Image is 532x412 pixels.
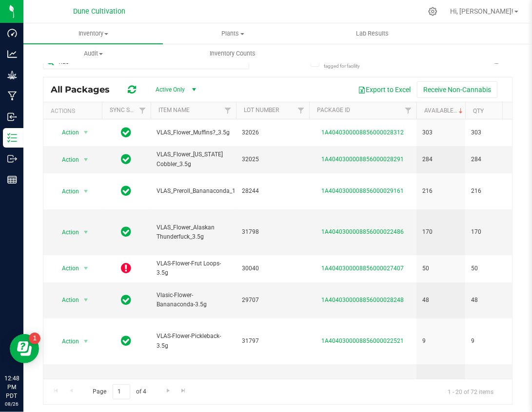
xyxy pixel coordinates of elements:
[157,332,230,350] span: VLAS-Flower-Pickleback-3.5g
[121,126,132,139] span: In Sync
[53,262,79,275] span: Action
[80,262,92,275] span: select
[157,291,230,309] span: Vlasic-Flower-Bananaconda-3.5g
[4,374,19,400] p: 12:48 PM PDT
[80,335,92,348] span: select
[4,400,19,408] p: 08/26
[422,296,459,305] span: 48
[163,43,302,64] a: Inventory Counts
[51,108,98,114] div: Actions
[242,187,303,196] span: 28244
[80,126,92,139] span: select
[343,29,402,38] span: Lab Results
[424,107,465,114] a: Available
[417,81,497,98] button: Receive Non-Cannabis
[80,293,92,307] span: select
[322,297,404,303] a: 1A4040300008856000028248
[23,43,163,64] a: Audit
[7,28,17,38] inline-svg: Dashboard
[80,153,92,167] span: select
[422,128,459,137] span: 303
[177,384,191,397] a: Go to the last page
[157,223,230,242] span: VLAS_Flower_Alaskan Thunderfuck_3.5g
[440,384,501,399] span: 1 - 20 of 72 items
[471,264,508,273] span: 50
[352,81,417,98] button: Export to Excel
[121,184,132,198] span: In Sync
[163,29,302,38] span: Plants
[322,187,404,194] a: 1A4040300008856000029161
[422,227,459,237] span: 170
[157,128,230,137] span: VLAS_Flower_Muffins?_3.5g
[53,185,79,198] span: Action
[53,225,79,239] span: Action
[242,264,303,273] span: 30040
[322,337,404,344] a: 1A4040300008856000022521
[23,23,163,44] a: Inventory
[74,7,126,16] span: Dune Cultivation
[24,49,162,58] span: Audit
[322,228,404,235] a: 1A4040300008856000022486
[51,84,119,95] span: All Packages
[157,187,244,196] span: VLAS_Preroll_Bananaconda_1.0g
[84,384,155,399] span: Page of 4
[322,265,404,272] a: 1A4040300008856000027407
[121,334,132,348] span: In Sync
[422,155,459,164] span: 284
[471,227,508,237] span: 170
[242,227,303,237] span: 31798
[471,128,508,137] span: 303
[7,70,17,80] inline-svg: Grow
[473,108,484,114] a: Qty
[53,335,79,348] span: Action
[303,23,442,44] a: Lab Results
[322,129,404,136] a: 1A4040300008856000028312
[80,185,92,198] span: select
[7,154,17,164] inline-svg: Outbound
[242,155,303,164] span: 32025
[322,156,404,163] a: 1A4040300008856000028291
[7,49,17,59] inline-svg: Analytics
[400,102,416,119] a: Filter
[158,107,190,113] a: Item Name
[23,29,163,38] span: Inventory
[121,293,132,307] span: In Sync
[80,225,92,239] span: select
[7,175,17,185] inline-svg: Reports
[293,102,309,119] a: Filter
[242,128,303,137] span: 32026
[450,7,513,15] span: Hi, [PERSON_NAME]!
[121,225,132,239] span: In Sync
[53,153,79,167] span: Action
[157,259,230,278] span: VLAS-Flower-Frut Loops-3.5g
[113,384,130,399] input: 1
[10,334,39,363] iframe: Resource center
[317,107,350,113] a: Package ID
[7,112,17,122] inline-svg: Inbound
[135,102,151,119] a: Filter
[242,337,303,346] span: 31797
[220,102,236,119] a: Filter
[53,293,79,307] span: Action
[422,337,459,346] span: 9
[427,7,439,16] div: Manage settings
[110,107,147,113] a: Sync Status
[161,384,175,397] a: Go to the next page
[422,187,459,196] span: 216
[471,337,508,346] span: 9
[7,91,17,101] inline-svg: Manufacturing
[29,333,40,344] iframe: Resource center unread badge
[157,150,230,169] span: VLAS_Flower_[US_STATE] Cobbler_3.5g
[471,296,508,305] span: 48
[244,107,279,113] a: Lot Number
[121,152,132,166] span: In Sync
[471,155,508,164] span: 284
[422,264,459,273] span: 50
[163,23,302,44] a: Plants
[53,126,79,139] span: Action
[242,296,303,305] span: 29707
[197,49,269,58] span: Inventory Counts
[471,187,508,196] span: 216
[7,133,17,143] inline-svg: Inventory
